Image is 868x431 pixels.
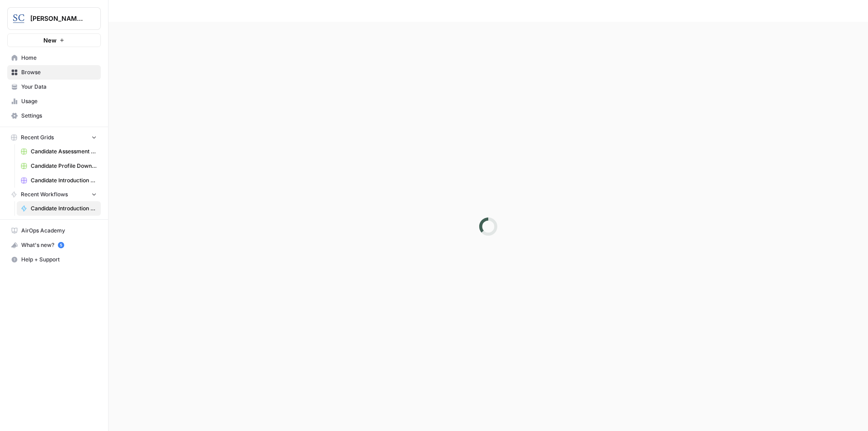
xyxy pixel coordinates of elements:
[7,65,101,80] a: Browse
[7,33,101,47] button: New
[58,242,64,248] a: 5
[17,201,101,216] a: Candidate Introduction and Profile
[7,131,101,144] button: Recent Grids
[7,109,101,123] a: Settings
[21,68,97,76] span: Browse
[21,112,97,120] span: Settings
[21,97,97,105] span: Usage
[43,36,57,45] span: New
[7,188,101,201] button: Recent Workflows
[60,243,62,247] text: 5
[21,190,68,199] span: Recent Workflows
[17,159,101,173] a: Candidate Profile Download Sheet
[21,256,97,264] span: Help + Support
[31,176,97,185] span: Candidate Introduction Download Sheet
[7,94,101,109] a: Usage
[21,227,97,235] span: AirOps Academy
[17,144,101,159] a: Candidate Assessment Download Sheet
[21,83,97,91] span: Your Data
[7,51,101,65] a: Home
[7,223,101,238] a: AirOps Academy
[7,80,101,94] a: Your Data
[17,173,101,188] a: Candidate Introduction Download Sheet
[21,54,97,62] span: Home
[31,147,97,156] span: Candidate Assessment Download Sheet
[8,238,100,252] div: What's new?
[7,252,101,267] button: Help + Support
[31,204,97,213] span: Candidate Introduction and Profile
[31,162,97,170] span: Candidate Profile Download Sheet
[21,133,54,142] span: Recent Grids
[7,238,101,252] button: What's new? 5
